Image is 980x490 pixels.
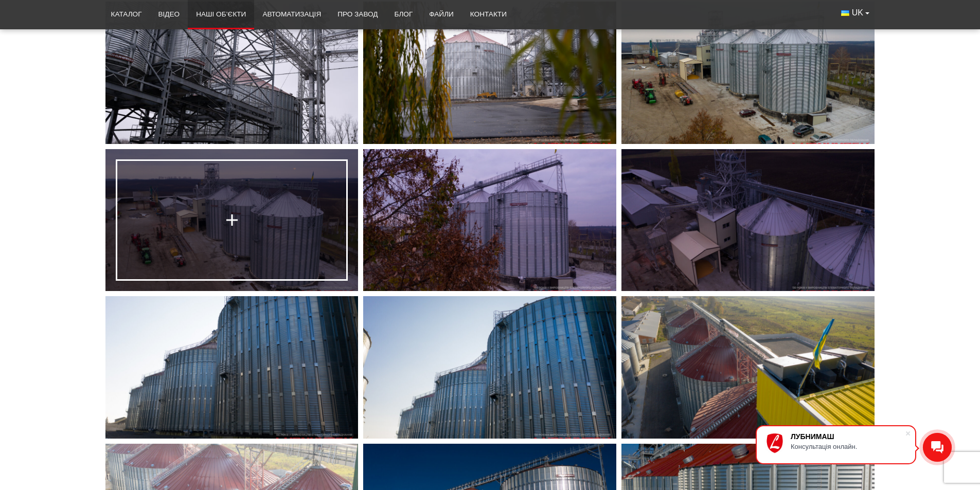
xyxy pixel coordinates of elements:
[386,3,421,26] a: Блог
[150,3,188,26] a: Відео
[421,3,462,26] a: Файли
[791,432,905,441] div: ЛУБНИМАШ
[103,3,150,26] a: Каталог
[329,3,386,26] a: Про завод
[188,3,254,26] a: Наші об’єкти
[841,10,849,16] img: Українська
[254,3,329,26] a: Автоматизація
[833,3,877,23] button: UK
[852,7,863,19] span: UK
[462,3,515,26] a: Контакти
[791,443,905,450] div: Консультація онлайн.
